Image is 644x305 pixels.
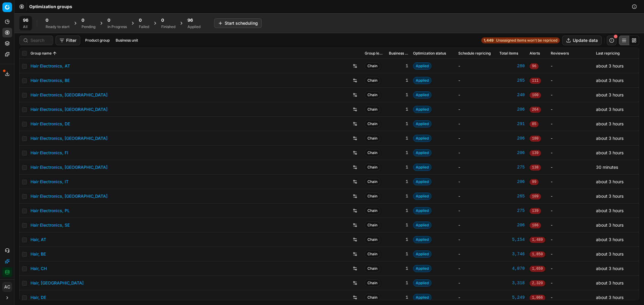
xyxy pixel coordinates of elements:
[30,121,70,127] a: Hair Electronics, DE
[548,59,594,73] td: -
[413,265,431,272] span: Applied
[389,179,408,185] div: 1
[82,24,95,29] div: Pending
[389,106,408,112] div: 1
[499,193,525,199] a: 265
[530,280,545,286] span: 2,320
[30,266,47,272] a: Hair, CH
[596,150,623,155] span: about 3 hours
[499,164,525,170] a: 275
[530,295,545,301] span: 1,066
[499,150,525,156] a: 206
[499,135,525,141] a: 206
[530,51,540,56] span: Alerts
[596,51,620,56] span: Last repricing
[456,73,497,88] td: -
[30,193,107,199] a: Hair Electronics, [GEOGRAPHIC_DATA]
[389,51,408,56] span: Business unit
[161,24,175,29] div: Finished
[458,51,491,56] span: Schedule repricing
[499,179,525,185] a: 206
[365,164,380,171] span: Chain
[456,276,497,290] td: -
[530,78,541,84] span: 111
[596,78,623,83] span: about 3 hours
[29,4,72,10] nav: breadcrumb
[30,251,46,257] a: Hair, BE
[413,135,431,142] span: Applied
[456,59,497,73] td: -
[456,261,497,276] td: -
[365,135,380,142] span: Chain
[30,150,68,156] a: Hair Electronics, FI
[530,150,541,156] span: 139
[530,208,541,214] span: 139
[548,189,594,203] td: -
[30,164,107,170] a: Hair Electronics, [GEOGRAPHIC_DATA]
[484,38,494,43] strong: 1,449
[413,250,431,258] span: Applied
[499,294,525,300] a: 5,249
[596,193,623,199] span: about 3 hours
[413,236,431,243] span: Applied
[499,106,525,112] a: 206
[413,222,431,229] span: Applied
[456,88,497,102] td: -
[30,135,107,141] a: Hair Electronics, [GEOGRAPHIC_DATA]
[413,62,431,70] span: Applied
[30,179,69,185] a: Hair Electronics, IT
[596,208,623,213] span: about 3 hours
[389,266,408,272] div: 1
[596,280,623,285] span: about 3 hours
[499,266,525,272] div: 4,070
[499,237,525,243] a: 5,154
[548,146,594,160] td: -
[413,164,431,171] span: Applied
[413,77,431,84] span: Applied
[365,149,380,156] span: Chain
[30,77,70,83] a: Hair Electronics, BE
[530,193,541,200] span: 109
[187,24,200,29] div: Applied
[365,62,380,70] span: Chain
[365,77,380,84] span: Chain
[365,51,384,56] span: Group level
[389,237,408,243] div: 1
[596,251,623,256] span: about 3 hours
[456,102,497,117] td: -
[389,280,408,286] div: 1
[389,135,408,141] div: 1
[530,251,545,257] span: 1,850
[413,106,431,113] span: Applied
[30,294,46,300] a: Hair, DE
[596,121,623,126] span: about 3 hours
[596,107,623,112] span: about 3 hours
[596,266,623,271] span: about 3 hours
[530,92,541,98] span: 100
[365,91,380,99] span: Chain
[214,18,262,28] button: Start scheduling
[499,92,525,98] div: 240
[548,290,594,305] td: -
[30,92,107,98] a: Hair Electronics, [GEOGRAPHIC_DATA]
[187,17,193,23] span: 96
[456,247,497,261] td: -
[456,218,497,232] td: -
[530,165,541,171] span: 138
[499,121,525,127] a: 291
[499,251,525,257] div: 3,746
[530,179,539,185] span: 99
[389,294,408,300] div: 1
[499,51,518,56] span: Total items
[548,232,594,247] td: -
[30,51,52,56] span: Group name
[551,51,569,56] span: Reviewers
[389,121,408,127] div: 1
[23,17,28,23] span: 96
